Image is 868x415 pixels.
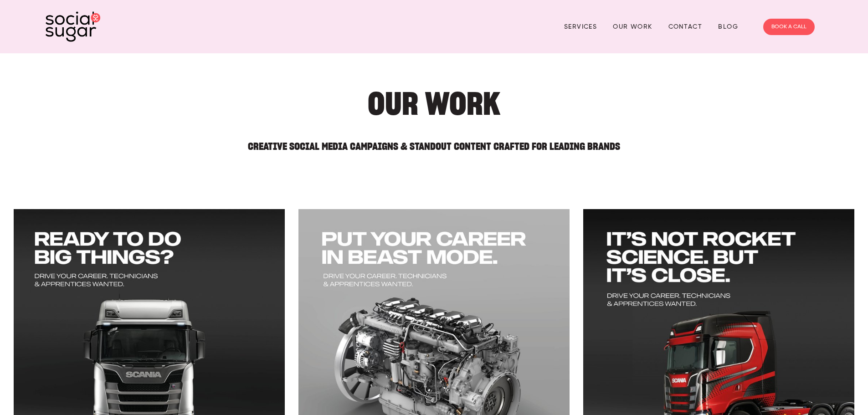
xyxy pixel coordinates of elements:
a: Services [564,20,597,34]
a: Our Work [613,20,652,34]
a: Contact [668,20,703,34]
h2: Creative Social Media Campaigns & Standout Content Crafted for Leading Brands [98,133,770,151]
img: SocialSugar [46,11,100,42]
a: BOOK A CALL [763,19,815,35]
a: Blog [718,20,738,34]
h1: Our Work [98,90,770,118]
